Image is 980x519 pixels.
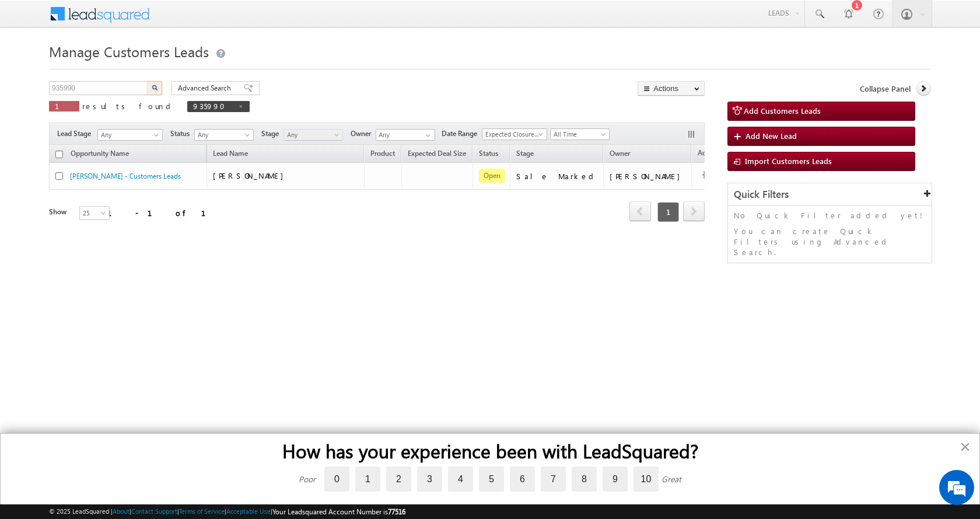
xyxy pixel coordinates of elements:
[610,171,686,182] div: [PERSON_NAME]
[272,507,405,516] span: Your Leadsquared Account Number is
[355,466,380,492] label: 1
[261,128,283,139] span: Stage
[661,473,681,485] div: Great
[351,128,376,139] span: Owner
[152,85,157,90] img: Search
[638,81,705,96] button: Actions
[57,128,96,139] span: Lead Stage
[657,202,679,222] span: 1
[419,130,434,141] a: Show All Items
[49,42,209,61] span: Manage Customers Leads
[745,156,832,166] span: Import Customers Leads
[170,128,194,139] span: Status
[408,149,466,158] span: Expected Deal Size
[692,147,727,162] span: Actions
[629,201,651,221] span: prev
[213,170,289,180] span: [PERSON_NAME]
[55,101,73,111] span: 1
[324,466,349,492] label: 0
[49,207,70,217] div: Show
[131,507,177,515] a: Contact Support
[49,506,405,517] span: © 2025 LeadSquared | | | | |
[960,437,971,456] button: Close
[80,208,111,218] span: 25
[448,466,473,492] label: 4
[98,130,159,140] span: Any
[195,130,250,140] span: Any
[178,83,235,93] span: Advanced Search
[479,169,505,183] span: Open
[107,206,220,220] div: 1 - 1 of 1
[633,466,659,492] label: 10
[113,507,129,515] a: About
[207,147,254,162] span: Lead Name
[388,507,405,516] span: 77516
[551,129,606,140] span: All Time
[734,226,926,257] p: You can create Quick Filters using Advanced Search.
[71,149,129,158] span: Opportunity Name
[70,172,181,180] a: [PERSON_NAME] - Customers Leads
[479,466,504,492] label: 5
[417,466,442,492] label: 3
[683,201,705,221] span: next
[610,149,630,158] span: Owner
[179,507,225,515] a: Terms of Service
[473,147,504,162] a: Status
[744,106,821,116] span: Add Customers Leads
[516,149,534,158] span: Stage
[860,83,911,94] span: Collapse Panel
[193,101,232,111] span: 935990
[572,466,597,492] label: 8
[376,129,435,141] input: Type to Search
[370,149,395,158] span: Product
[734,210,926,221] p: No Quick Filter added yet!
[745,131,797,141] span: Add New Lead
[284,130,339,140] span: Any
[82,101,175,111] span: results found
[226,507,271,515] a: Acceptable Use
[516,171,598,182] div: Sale Marked
[728,183,932,206] div: Quick Filters
[442,128,482,139] span: Date Range
[386,466,411,492] label: 2
[24,440,956,462] h2: How has your experience been with LeadSquared?
[541,466,566,492] label: 7
[299,473,316,485] div: Poor
[55,151,63,158] input: Check all records
[603,466,628,492] label: 9
[482,129,543,140] span: Expected Closure Date
[510,466,535,492] label: 6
